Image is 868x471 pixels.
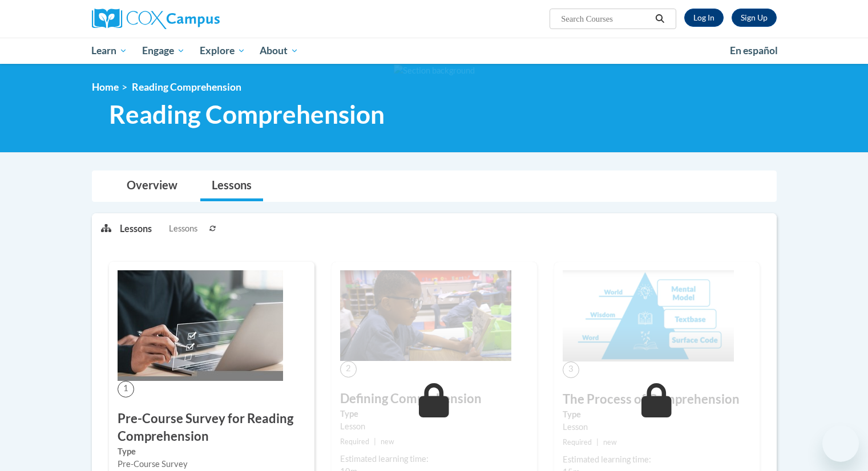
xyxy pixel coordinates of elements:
a: Learn [84,38,135,64]
h3: Pre-Course Survey for Reading Comprehension [118,410,306,445]
span: 2 [340,361,357,377]
div: Estimated learning time: [340,453,528,465]
a: Lessons [200,171,263,201]
img: Cox Campus [92,9,220,29]
span: Required [340,437,369,446]
a: Home [92,81,119,93]
a: Log In [684,9,724,27]
img: Course Image [563,270,734,362]
div: Estimated learning time: [563,453,751,466]
span: Reading Comprehension [132,81,241,93]
span: Reading Comprehension [109,99,385,129]
img: Section background [394,64,475,77]
button: Search [651,12,668,26]
span: 3 [563,362,579,378]
a: Register [732,9,777,27]
span: Engage [142,44,185,58]
span: new [603,438,617,446]
a: Explore [192,38,253,64]
div: Lesson [563,421,751,433]
span: About [260,44,298,58]
img: Course Image [340,270,511,361]
img: Course Image [118,270,283,381]
label: Type [563,408,751,421]
p: Lessons [120,222,152,235]
input: Search Courses [560,12,651,26]
a: About [252,38,306,64]
span: 1 [118,381,134,397]
div: Lesson [340,420,528,433]
label: Type [340,408,528,420]
span: | [596,438,599,446]
a: Cox Campus [92,9,309,29]
span: Learn [91,44,127,58]
a: En español [722,39,785,63]
a: Engage [135,38,192,64]
span: En español [730,44,778,56]
div: Pre-Course Survey [118,458,306,470]
h3: Defining Comprehension [340,390,528,408]
span: Required [563,438,592,446]
label: Type [118,445,306,458]
h3: The Process of Comprehension [563,391,751,408]
span: | [374,437,376,446]
span: Explore [200,44,245,58]
div: Main menu [75,38,794,64]
span: new [381,437,394,446]
span: Lessons [169,222,197,235]
a: Overview [115,171,189,201]
iframe: Button to launch messaging window [822,425,859,462]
